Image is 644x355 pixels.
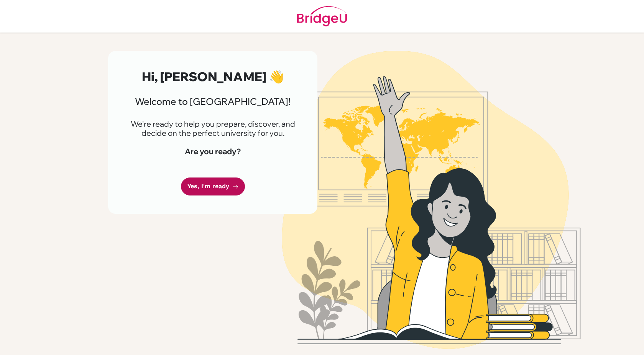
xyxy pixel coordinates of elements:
[127,69,299,84] h2: Hi, [PERSON_NAME] 👋
[127,119,299,138] p: We're ready to help you prepare, discover, and decide on the perfect university for you.
[127,147,299,156] h4: Are you ready?
[181,177,245,195] a: Yes, I'm ready
[127,96,299,107] h3: Welcome to [GEOGRAPHIC_DATA]!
